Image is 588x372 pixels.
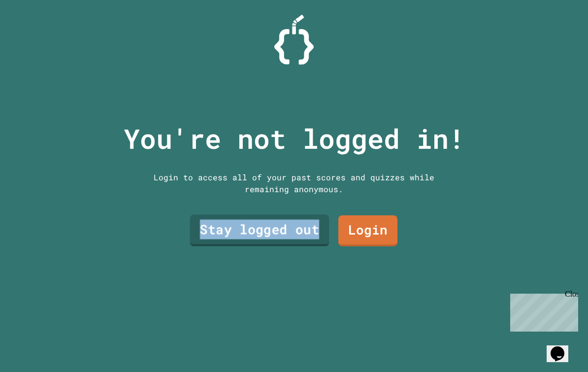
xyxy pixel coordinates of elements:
[338,215,397,246] a: Login
[506,290,578,332] iframe: chat widget
[4,4,68,63] div: Chat with us now!Close
[190,215,329,246] a: Stay logged out
[274,15,314,65] img: Logo.svg
[547,333,578,362] iframe: chat widget
[124,118,465,159] p: You're not logged in!
[146,171,442,195] div: Login to access all of your past scores and quizzes while remaining anonymous.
